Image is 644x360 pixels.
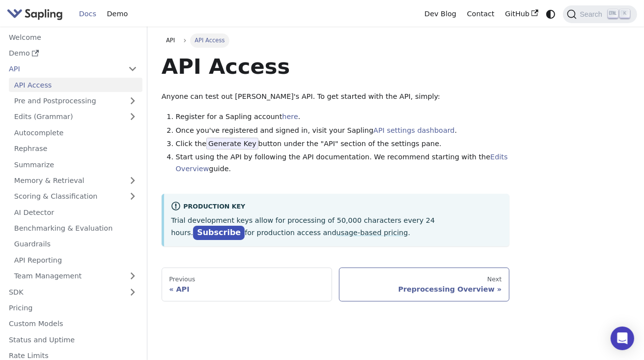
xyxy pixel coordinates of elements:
div: Next [346,275,502,283]
a: Status and Uptime [3,332,142,347]
a: Autocomplete [9,125,142,140]
a: API [162,33,180,47]
p: Anyone can test out [PERSON_NAME]'s API. To get started with the API, simply: [162,91,509,103]
a: Welcome [3,30,142,44]
button: Switch between dark and light mode (currently system mode) [544,7,558,21]
div: Production Key [171,201,502,213]
a: Summarize [9,157,142,172]
nav: Breadcrumbs [162,33,509,47]
li: Click the button under the "API" section of the settings pane. [176,138,509,150]
a: Custom Models [3,317,142,331]
a: Sapling.ai [7,7,66,21]
a: AI Detector [9,205,142,219]
a: usage-based pricing [336,229,408,237]
li: Register for a Sapling account . [176,111,509,123]
button: Search (Ctrl+K) [563,5,637,23]
a: Memory & Retrieval [9,174,142,188]
div: Previous [169,275,324,283]
button: Collapse sidebar category 'API' [123,62,142,76]
a: NextPreprocessing Overview [339,268,509,301]
kbd: K [620,9,630,18]
div: API [169,285,324,294]
div: Open Intercom Messenger [611,327,634,350]
span: API Access [190,33,229,47]
a: Team Management [9,269,142,283]
button: Expand sidebar category 'SDK' [123,285,142,299]
a: API [3,62,123,76]
a: Contact [462,6,500,22]
a: Guardrails [9,237,142,251]
a: Subscribe [193,226,245,240]
p: Trial development keys allow for processing of 50,000 characters every 24 hours. for production a... [171,215,502,240]
span: API [166,37,175,44]
a: API Reporting [9,253,142,267]
h1: API Access [162,53,509,80]
a: Edits (Grammar) [9,110,142,124]
a: here [282,113,298,120]
a: SDK [3,285,123,299]
a: Scoring & Classification [9,189,142,204]
li: Once you've registered and signed in, visit your Sapling . [176,125,509,137]
a: API Access [9,78,142,92]
img: Sapling.ai [7,7,63,21]
a: GitHub [500,6,543,22]
a: Docs [74,6,102,22]
a: Demo [3,46,142,60]
span: Search [577,10,608,18]
a: API settings dashboard [373,126,454,134]
a: Pre and Postprocessing [9,94,142,108]
a: Rephrase [9,142,142,156]
li: Start using the API by following the API documentation. We recommend starting with the guide. [176,151,509,175]
a: PreviousAPI [162,268,332,301]
a: Dev Blog [419,6,461,22]
span: Generate Key [206,138,258,150]
a: Demo [102,6,133,22]
nav: Docs pages [162,268,509,301]
a: Pricing [3,301,142,315]
div: Preprocessing Overview [346,285,502,294]
a: Benchmarking & Evaluation [9,221,142,236]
